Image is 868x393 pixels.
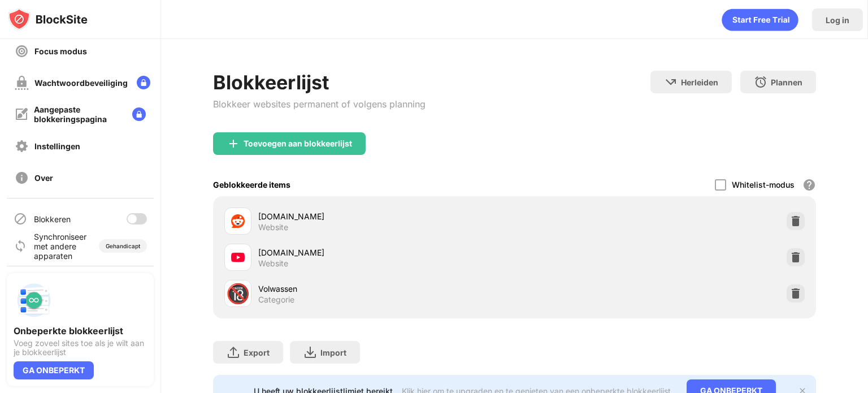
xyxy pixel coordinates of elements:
[34,46,87,56] div: Focus modus
[34,105,123,124] div: Aangepaste blokkeringspagina
[320,348,346,357] div: Import
[258,210,514,222] div: [DOMAIN_NAME]
[771,77,802,87] div: Plannen
[213,98,426,110] div: Blokkeer websites permanent of volgens planning
[226,282,250,305] div: 🔞
[15,107,28,121] img: customize-block-page-off.svg
[681,77,718,87] div: Herleiden
[258,247,514,258] div: [DOMAIN_NAME]
[258,295,294,305] div: Categorie
[213,180,290,189] div: Geblokkeerde items
[14,239,27,253] img: sync-icon.svg
[14,325,147,336] div: Onbeperkte blokkeerlijst
[231,214,245,228] img: favicons
[34,173,53,183] div: Over
[231,251,245,264] img: favicons
[34,78,128,88] div: Wachtwoordbeveiliging
[8,8,88,31] img: logo-blocksite.svg
[244,348,270,357] div: Export
[14,212,27,226] img: blocking-icon.svg
[258,222,288,232] div: Website
[137,76,150,89] img: lock-menu.svg
[14,339,147,357] div: Voeg zoveel sites toe als je wilt aan je blokkeerlijst
[15,76,29,90] img: password-protection-off.svg
[258,283,514,295] div: Volwassen
[258,258,288,269] div: Website
[15,44,29,58] img: focus-off.svg
[826,15,849,25] div: Log in
[14,361,94,379] div: GA ONBEPERKT
[15,171,29,185] img: about-off.svg
[732,180,795,189] div: Whitelist-modus
[213,71,426,94] div: Blokkeerlijst
[15,139,29,153] img: settings-off.svg
[34,214,71,224] div: Blokkeren
[34,141,80,151] div: Instellingen
[722,8,798,31] div: animation
[14,280,54,321] img: push-block-list.svg
[244,139,352,148] div: Toevoegen aan blokkeerlijst
[106,243,140,249] div: Gehandicapt
[34,232,92,261] div: Synchroniseer met andere apparaten
[132,107,146,121] img: lock-menu.svg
